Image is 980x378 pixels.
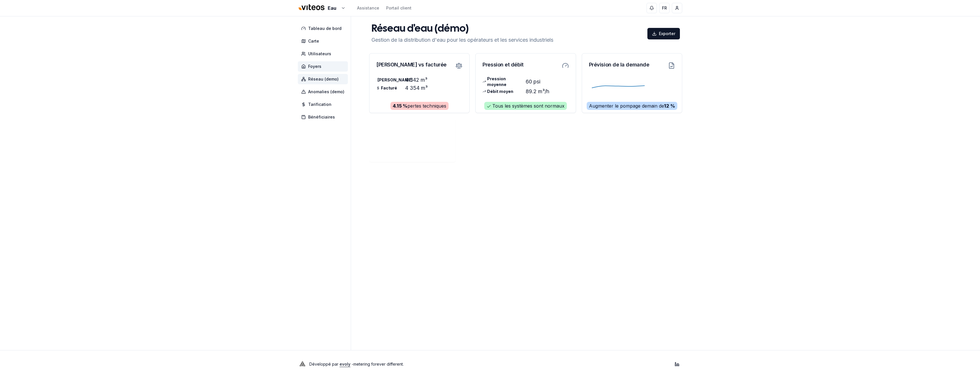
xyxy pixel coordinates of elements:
span: Carte [308,38,319,44]
span: Tous les systèmes sont normaux [484,102,567,110]
a: Foyers [298,61,350,72]
span: pertes techniques [390,102,449,110]
div: 4 542 m³ [405,76,463,84]
a: evoly [340,362,350,366]
a: Tableau de bord [298,23,350,34]
span: Bénéficiaires [308,114,335,120]
span: Foyers [308,64,321,69]
h3: Prévision de la demande [589,62,649,67]
div: 89.2 m³/h [526,87,569,96]
a: Tarification [298,99,350,110]
button: FR [659,3,670,13]
img: Evoly Logo [298,360,307,369]
a: Carte [298,36,350,46]
a: Portail client [386,5,411,11]
h1: Réseau d'eau (démo) [371,23,553,35]
div: 4 354 m³ [405,84,463,92]
span: Augmenter le pompage demain de [587,102,677,110]
h3: Pression et débit [483,62,523,67]
div: 60 psi [526,78,569,86]
div: [PERSON_NAME] [376,77,405,83]
p: Développé par - metering forever different . [309,360,404,368]
span: 12 % [664,103,675,109]
span: Utilisateurs [308,51,331,57]
img: Viteos - Eau Logo [298,1,325,14]
span: 4.15 % [393,103,407,109]
span: Anomalies (demo) [308,89,344,95]
a: Bénéficiaires [298,112,350,122]
p: Gestion de la distribution d'eau pour les opérateurs et les services industriels [371,36,553,44]
button: Exporter [647,28,680,39]
a: Réseau (demo) [298,74,350,84]
button: Eau [298,2,346,14]
div: Pression moyenne [483,76,526,87]
span: Tarification [308,102,331,107]
span: Tableau de bord [308,26,342,31]
span: FR [662,5,667,11]
h3: [PERSON_NAME] vs facturée [376,62,447,67]
a: Anomalies (demo) [298,87,350,97]
span: Eau [328,5,336,12]
div: Facturé [376,85,405,91]
a: Assistance [357,5,379,11]
div: Débit moyen [483,89,526,94]
a: Utilisateurs [298,49,350,59]
span: Réseau (demo) [308,76,339,82]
